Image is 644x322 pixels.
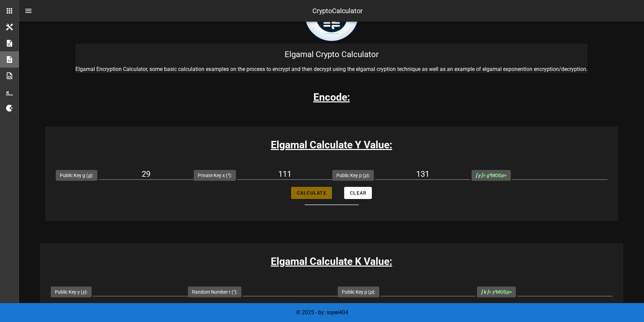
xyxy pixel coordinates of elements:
b: [ y ] [476,173,483,178]
i: p [501,173,504,178]
i: p [370,289,373,295]
span: MOD = [481,289,512,295]
label: Public Key y ( ): [55,289,88,295]
i: g [88,173,91,178]
i: = y [481,289,496,295]
b: [ k ] [481,289,488,295]
sup: r [233,289,235,293]
h3: Elgamal Calculate K Value: [40,254,623,269]
span: Clear [350,190,366,196]
sup: x [489,172,491,176]
i: y [82,289,85,295]
i: = g [476,173,491,178]
div: CryptoCalculator [312,6,363,16]
span: © 2025 - by: sqeel404 [296,309,348,316]
label: Public Key g ( ): [60,172,93,179]
i: p [364,173,367,178]
label: Public Key p ( ): [336,172,370,179]
h3: Elgamal Calculate Y Value: [45,137,618,152]
span: MOD = [476,173,507,178]
span: Calculate [296,190,327,196]
button: Clear [344,187,372,199]
h3: Encode: [313,90,350,105]
button: Calculate [291,187,332,199]
sup: x [228,172,229,176]
label: Public Key p ( ): [342,289,375,295]
sup: r [495,289,496,293]
label: Random Number r ( ): [192,289,237,295]
label: Private Key x ( ): [198,172,232,179]
p: Elgamal Encryption Calculator, some basic calculation examples on the process to encrypt and then... [75,65,588,73]
i: p [506,289,509,295]
a: home [305,36,359,43]
button: nav-menu-toggle [20,3,37,19]
div: Elgamal Crypto Calculator [75,44,588,65]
